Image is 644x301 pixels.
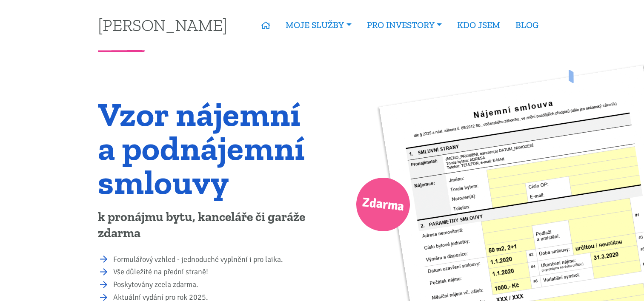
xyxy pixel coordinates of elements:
a: BLOG [508,15,546,35]
a: [PERSON_NAME] [98,17,227,33]
li: Formulářový vzhled - jednoduché vyplnění i pro laika. [113,254,316,266]
a: KDO JSEM [449,15,508,35]
a: MOJE SLUŽBY [278,15,359,35]
span: Zdarma [361,191,405,218]
h1: Vzor nájemní a podnájemní smlouvy [98,97,316,199]
li: Vše důležité na přední straně! [113,266,316,278]
li: Poskytovány zcela zdarma. [113,279,316,291]
a: PRO INVESTORY [359,15,449,35]
p: k pronájmu bytu, kanceláře či garáže zdarma [98,209,316,241]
